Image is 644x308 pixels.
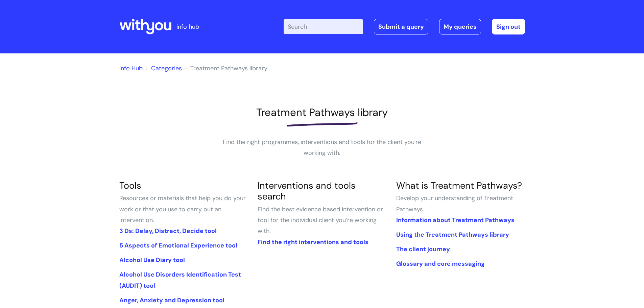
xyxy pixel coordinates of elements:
a: Submit a query [374,19,428,34]
li: Treatment Pathways library [184,63,267,74]
a: Sign out [492,19,525,34]
a: Categories [151,64,182,72]
span: Find the best evidence based intervention or tool for the individual client you’re working with. [258,205,383,235]
p: Find the right programmes, interventions and tools for the client you're working with. [221,137,424,159]
a: Find the right interventions and tools [258,238,368,246]
p: info hub [176,21,199,32]
a: 3 Ds: Delay, Distract, Decide tool [119,227,217,235]
div: | - [284,19,525,34]
li: Solution home [144,63,182,74]
a: What is Treatment Pathways? [396,180,522,191]
a: The client journey [396,245,450,253]
a: Using the Treatment Pathways library [396,231,509,239]
a: Interventions and tools search [258,180,356,202]
a: 5 Aspects of Emotional Experience tool [119,241,237,250]
h1: Treatment Pathways library [119,106,525,119]
a: Glossary and core messaging [396,260,485,268]
a: Information about Treatment Pathways [396,216,515,224]
span: Develop your understanding of Treatment Pathways [396,194,513,213]
a: Anger, Anxiety and Depression tool [119,296,224,304]
a: My queries [439,19,481,34]
a: Alcohol Use Diary tool [119,256,185,264]
a: Tools [119,180,141,191]
span: Resources or materials that help you do your work or that you use to carry out an intervention. [119,194,246,224]
input: Search [284,19,363,34]
a: Alcohol Use Disorders Identification Test (AUDIT) tool [119,270,241,289]
a: Info Hub [119,64,143,72]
